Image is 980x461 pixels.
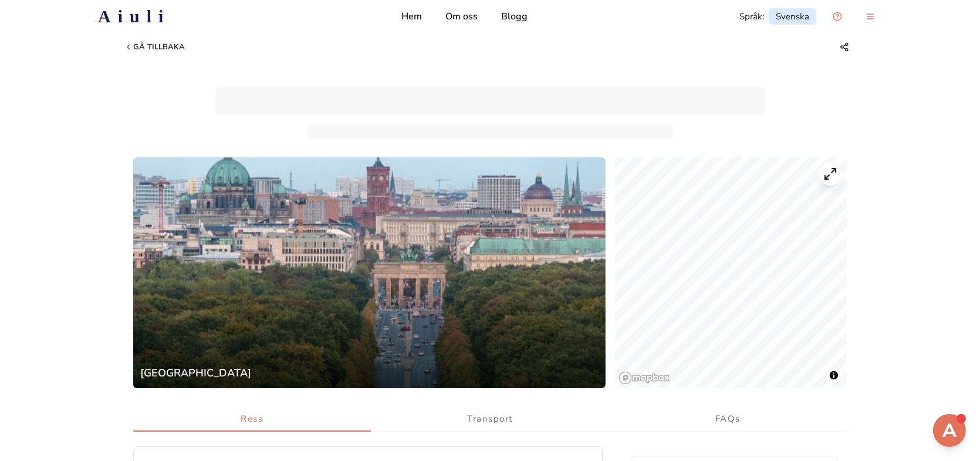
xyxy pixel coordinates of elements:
[826,5,849,28] button: Open support chat
[609,407,847,432] button: FAQs
[615,157,847,388] canvas: Map
[935,416,964,445] img: Support
[769,8,816,25] a: Svenska
[371,407,609,432] button: Transport
[619,371,670,385] a: Mapbox homepage
[827,368,841,382] button: Toggle attribution
[133,407,371,432] button: Resa
[133,42,185,52] p: Gå tillbaka
[859,5,882,28] button: menu-button
[501,9,528,23] a: Blogg
[445,9,478,23] a: Om oss
[933,414,966,447] button: Open support chat
[833,35,856,59] button: Share trip
[140,365,599,381] span: [GEOGRAPHIC_DATA]
[79,6,189,27] a: Aiuli
[739,11,764,22] span: Språk :
[98,6,170,27] h2: Aiuli
[401,9,422,23] a: Hem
